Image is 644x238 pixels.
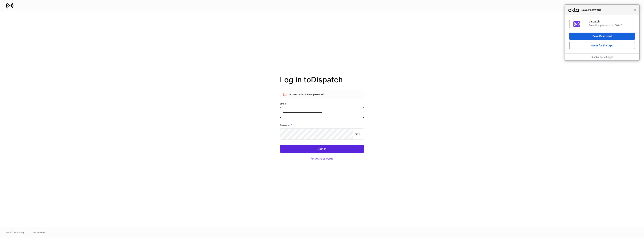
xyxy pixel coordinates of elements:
div: Incorrect username or password [289,91,323,98]
h6: Email [280,102,287,105]
span: © 2025 OneAdvisory [6,231,24,234]
button: Save Password [569,33,635,40]
div: Save this password in Okta? [589,24,635,27]
div: Dispatch [589,20,635,23]
div: Sign In [318,148,326,150]
button: Sign In [280,145,364,153]
span: Close [634,8,636,11]
a: Data Disclaimer [32,231,46,234]
h6: Password [280,123,292,127]
button: Never for this App [569,42,635,49]
a: Disable for all apps [591,56,613,59]
span: Save Password [580,8,634,12]
div: Forgot Password? [311,157,333,160]
p: hide [355,132,360,136]
h2: Log in to Dispatch [280,75,364,90]
img: IoaI0QAAAAZJREFUAwDpn500DgGa8wAAAABJRU5ErkJggg== [573,21,580,27]
button: Forgot Password? [306,154,338,163]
